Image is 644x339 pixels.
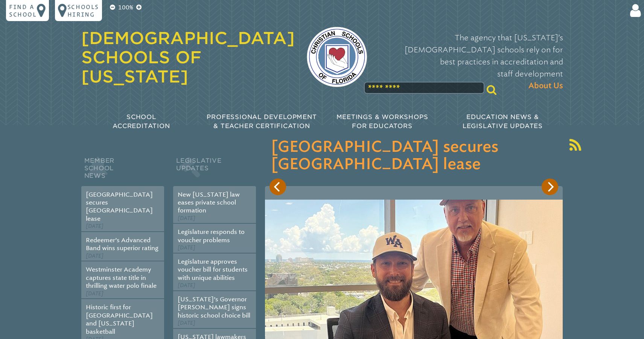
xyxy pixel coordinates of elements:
p: 100% [117,3,135,12]
span: [DATE] [86,223,104,229]
a: Historic first for [GEOGRAPHIC_DATA] and [US_STATE] basketball [86,304,153,335]
a: Redeemer’s Advanced Band wins superior rating [86,237,158,252]
span: Education News & Legislative Updates [463,113,543,130]
span: Meetings & Workshops for Educators [336,113,428,130]
a: [GEOGRAPHIC_DATA] secures [GEOGRAPHIC_DATA] lease [86,191,153,222]
p: Schools Hiring [67,3,99,18]
p: The agency that [US_STATE]’s [DEMOGRAPHIC_DATA] schools rely on for best practices in accreditati... [379,32,563,92]
span: Professional Development & Teacher Certification [207,113,317,130]
h2: Member School News [81,155,164,186]
a: [US_STATE]’s Governor [PERSON_NAME] signs historic school choice bill [178,296,250,319]
span: School Accreditation [113,113,170,130]
button: Previous [269,179,286,195]
span: About Us [528,80,563,92]
a: New [US_STATE] law eases private school formation [178,191,240,214]
h3: [GEOGRAPHIC_DATA] secures [GEOGRAPHIC_DATA] lease [271,139,557,173]
a: Westminster Academy captures state title in thrilling water polo finale [86,266,157,289]
button: Next [542,179,558,195]
span: [DATE] [178,282,195,289]
span: [DATE] [178,215,195,221]
a: [DEMOGRAPHIC_DATA] Schools of [US_STATE] [81,28,295,86]
span: [DATE] [86,253,104,259]
span: [DATE] [178,244,195,251]
span: [DATE] [86,290,104,297]
img: csf-logo-web-colors.png [307,27,367,87]
a: Legislature approves voucher bill for students with unique abilities [178,258,248,281]
p: Find a school [9,3,37,18]
a: Legislature responds to voucher problems [178,228,245,243]
h2: Legislative Updates [173,155,256,186]
span: [DATE] [178,320,195,326]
